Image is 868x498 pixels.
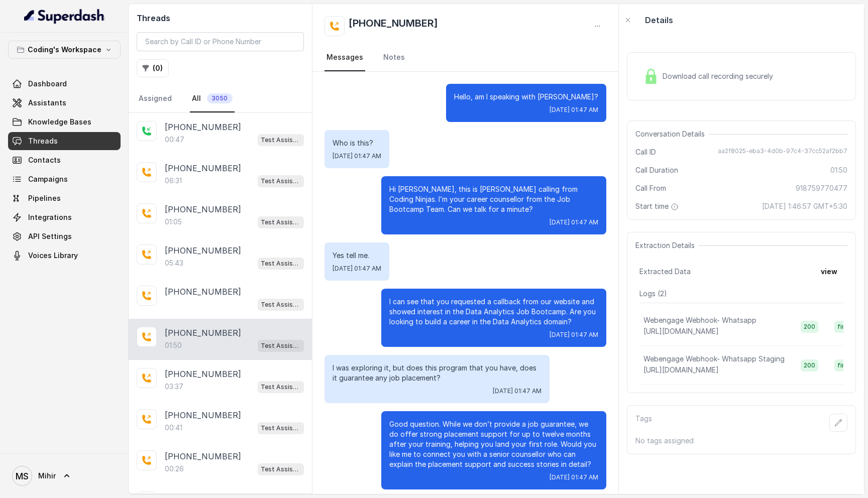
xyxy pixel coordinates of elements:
a: Pipelines [8,189,121,207]
p: [PHONE_NUMBER] [165,244,241,257]
p: 05:43 [165,258,183,268]
p: [PHONE_NUMBER] [165,286,241,298]
p: Who is this? [333,138,381,148]
p: 00:47 [165,135,184,145]
p: Details [645,14,673,26]
span: Conversation Details [635,129,709,139]
p: Test Assistant-3 [261,135,301,145]
text: MS [16,471,29,481]
span: Threads [28,136,58,146]
p: [PHONE_NUMBER] [165,121,241,133]
img: light.svg [24,8,105,24]
span: Voices Library [28,251,78,261]
span: Campaigns [28,174,68,184]
nav: Tabs [324,44,606,71]
p: 03:37 [165,382,183,392]
a: Mihir [8,462,121,490]
span: [DATE] 01:47 AM [550,218,598,226]
span: [DATE] 01:47 AM [493,387,541,395]
p: I was exploring it, but does this program that you have, does it guarantee any job placement? [333,363,541,383]
p: Test Assistant-3 [261,464,301,474]
p: Test Assistant-3 [261,423,301,433]
span: 200 [801,359,818,371]
img: Lock Icon [643,69,659,84]
p: Yes tell me. [333,251,381,261]
p: [PHONE_NUMBER] [165,203,241,215]
span: [DATE] 1:46:57 GMT+5:30 [762,201,847,211]
span: Mihir [38,471,56,481]
h2: Threads [137,12,304,24]
p: Webengage Webhook- Whatsapp [643,315,756,325]
span: Knowledge Bases [28,117,91,127]
span: Extracted Data [639,267,691,277]
span: [URL][DOMAIN_NAME] [643,327,719,335]
p: Tags [635,414,652,432]
span: [DATE] 01:47 AM [550,331,598,339]
button: view [815,263,843,281]
span: [URL][DOMAIN_NAME] [643,365,719,374]
p: 01:05 [165,217,182,227]
p: Test Assistant-3 [261,176,301,186]
p: No tags assigned [635,436,847,446]
a: Messages [324,44,365,71]
p: Logs ( 2 ) [639,289,843,299]
nav: Tabs [137,85,304,112]
span: [DATE] 01:47 AM [550,473,598,481]
a: Knowledge Bases [8,113,121,131]
a: Assigned [137,85,174,112]
span: 01:50 [830,165,847,175]
p: 00:41 [165,423,182,433]
span: Call Duration [635,165,678,175]
p: I can see that you requested a callback from our website and showed interest in the Data Analytic... [389,297,598,327]
p: Coding's Workspace [28,44,101,56]
span: [DATE] 01:47 AM [333,265,381,273]
span: finished [834,359,864,371]
p: [PHONE_NUMBER] [165,409,241,421]
a: Assistants [8,94,121,112]
span: Start time [635,201,681,211]
span: Download call recording securely [663,71,777,81]
span: 200 [801,321,818,333]
a: Campaigns [8,170,121,188]
a: All3050 [190,85,235,112]
p: Test Assistant- 2 [261,382,301,392]
span: 3050 [207,93,233,103]
p: Test Assistant-3 [261,341,301,351]
p: Test Assistant-3 [261,217,301,227]
p: Good question. While we don’t provide a job guarantee, we do offer strong placement support for u... [389,419,598,469]
span: API Settings [28,231,72,241]
span: [DATE] 01:47 AM [333,152,381,160]
span: Integrations [28,212,72,222]
p: [PHONE_NUMBER] [165,327,241,339]
span: Pipelines [28,193,61,203]
span: Call ID [635,147,656,157]
a: Dashboard [8,75,121,93]
p: 06:31 [165,176,182,186]
span: finished [834,321,864,333]
span: Contacts [28,155,61,165]
input: Search by Call ID or Phone Number [137,32,304,51]
p: Test Assistant-3 [261,259,301,269]
a: Integrations [8,208,121,226]
p: Webengage Webhook- Whatsapp Staging [643,354,785,364]
p: Hello, am I speaking with [PERSON_NAME]? [454,92,598,102]
p: 01:50 [165,340,182,350]
span: Extraction Details [635,240,699,251]
p: Test Assistant-3 [261,300,301,310]
a: Notes [381,44,407,71]
p: 00:26 [165,464,184,474]
span: Dashboard [28,79,67,89]
p: Hi [PERSON_NAME], this is [PERSON_NAME] calling from Coding Ninjas. I’m your career counsellor fr... [389,184,598,214]
p: [PHONE_NUMBER] [165,368,241,380]
h2: [PHONE_NUMBER] [349,16,438,36]
a: Threads [8,132,121,150]
p: [PHONE_NUMBER] [165,450,241,462]
a: API Settings [8,227,121,245]
span: 918759770477 [796,183,847,193]
a: Contacts [8,151,121,169]
span: [DATE] 01:47 AM [550,106,598,114]
a: Voices Library [8,246,121,265]
button: (0) [137,59,169,77]
button: Coding's Workspace [8,41,121,59]
span: Assistants [28,98,66,108]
